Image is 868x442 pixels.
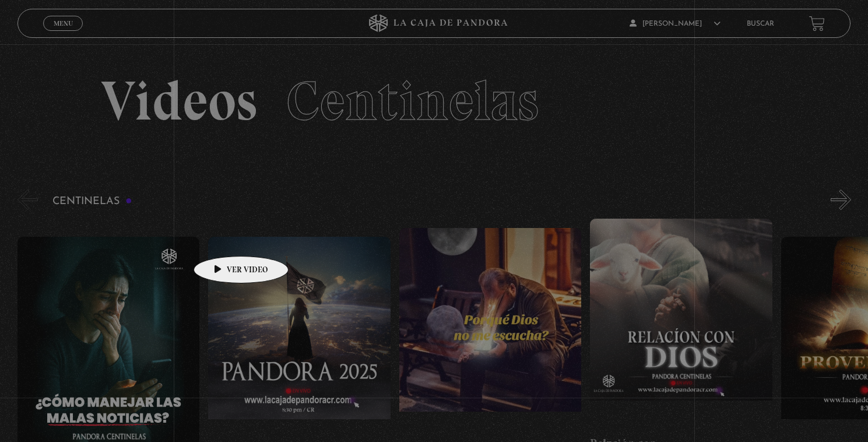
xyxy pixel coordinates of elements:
[52,196,132,207] h3: Centinelas
[50,30,77,38] span: Cerrar
[831,190,851,210] button: Next
[286,68,539,134] span: Centinelas
[809,16,825,31] a: View your shopping cart
[101,73,768,129] h2: Videos
[747,20,774,27] a: Buscar
[630,20,721,27] span: [PERSON_NAME]
[17,190,38,210] button: Previous
[54,20,73,27] span: Menu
